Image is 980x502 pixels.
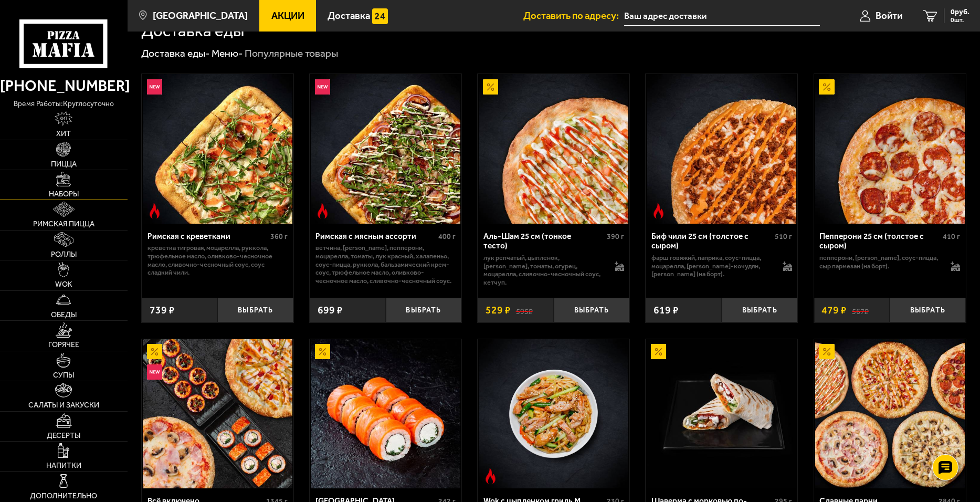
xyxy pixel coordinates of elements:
[814,74,966,224] a: АкционныйПепперони 25 см (толстое с сыром)
[310,339,461,489] a: АкционныйФиладельфия
[147,244,288,276] p: креветка тигровая, моцарелла, руккола, трюфельное масло, оливково-чесночное масло, сливочно-чесно...
[147,364,162,380] img: Новинка
[147,79,162,95] img: Новинка
[311,339,460,489] img: Филадельфия
[624,6,820,26] span: Санкт-Петербург, Замшина улица 25к2 , подъезд 6
[775,232,792,241] span: 510 г
[315,232,436,242] div: Римская с мясным ассорти
[48,341,79,349] span: Горячее
[51,251,77,258] span: Роллы
[646,74,797,224] a: Острое блюдоБиф чили 25 см (толстое с сыром)
[483,232,604,251] div: Аль-Шам 25 см (тонкое тесто)
[143,339,292,489] img: Всё включено
[271,11,304,21] span: Акции
[47,432,80,440] span: Десерты
[142,339,293,489] a: АкционныйНовинкаВсё включено
[819,79,834,95] img: Акционный
[55,281,72,288] span: WOK
[483,79,498,95] img: Акционный
[51,161,77,168] span: Пицца
[646,339,797,489] a: АкционныйШаверма с морковью по-корейски
[147,344,162,359] img: Акционный
[30,493,97,500] span: Дополнительно
[56,130,71,138] span: Хит
[523,11,624,21] span: Доставить по адресу:
[49,191,79,198] span: Наборы
[141,23,244,39] h1: Доставка еды
[722,298,798,323] button: Выбрать
[815,339,965,489] img: Славные парни
[315,244,456,285] p: ветчина, [PERSON_NAME], пепперони, моцарелла, томаты, лук красный, халапеньо, соус-пицца, руккола...
[815,74,965,224] img: Пепперони 25 см (толстое с сыром)
[328,11,370,21] span: Доставка
[33,221,94,228] span: Римская пицца
[147,232,268,242] div: Римская с креветками
[142,74,293,224] a: НовинкаОстрое блюдоРимская с креветками
[647,339,797,489] img: Шаверма с морковью по-корейски
[270,232,288,241] span: 360 г
[554,298,630,323] button: Выбрать
[46,462,81,469] span: Напитки
[315,203,330,218] img: Острое блюдо
[310,74,461,224] a: НовинкаОстрое блюдоРимская с мясным ассорти
[245,47,338,60] div: Популярные товары
[372,8,387,24] img: 15daf4d41897b9f0e9f617042186c801.svg
[479,339,628,489] img: Wok с цыпленком гриль M
[819,232,940,251] div: Пепперони 25 см (толстое с сыром)
[141,47,210,59] a: Доставка еды-
[821,305,847,315] span: 479 ₽
[438,232,456,241] span: 400 г
[819,254,940,270] p: пепперони, [PERSON_NAME], соус-пицца, сыр пармезан (на борт).
[478,339,629,489] a: Острое блюдоWok с цыпленком гриль M
[852,305,869,315] s: 567 ₽
[483,468,498,484] img: Острое блюдо
[217,298,293,323] button: Выбрать
[651,232,772,251] div: Биф чили 25 см (толстое с сыром)
[814,339,966,489] a: АкционныйСлавные парни
[315,344,330,359] img: Акционный
[386,298,462,323] button: Выбрать
[212,47,243,59] a: Меню-
[607,232,624,241] span: 390 г
[654,305,679,315] span: 619 ₽
[143,74,292,224] img: Римская с креветками
[318,305,343,315] span: 699 ₽
[890,298,966,323] button: Выбрать
[651,254,772,278] p: фарш говяжий, паприка, соус-пицца, моцарелла, [PERSON_NAME]-кочудян, [PERSON_NAME] (на борт).
[647,74,797,224] img: Биф чили 25 см (толстое с сыром)
[479,74,628,224] img: Аль-Шам 25 см (тонкое тесто)
[624,6,820,26] input: Ваш адрес доставки
[150,305,175,315] span: 739 ₽
[651,203,666,218] img: Острое блюдо
[951,8,970,16] span: 0 руб.
[876,11,902,21] span: Войти
[943,232,960,241] span: 410 г
[951,17,970,23] span: 0 шт.
[311,74,460,224] img: Римская с мясным ассорти
[153,11,248,21] span: [GEOGRAPHIC_DATA]
[486,305,511,315] span: 529 ₽
[53,372,74,379] span: Супы
[819,344,834,359] img: Акционный
[483,254,604,286] p: лук репчатый, цыпленок, [PERSON_NAME], томаты, огурец, моцарелла, сливочно-чесночный соус, кетчуп.
[315,79,330,95] img: Новинка
[28,402,99,409] span: Салаты и закуски
[651,344,666,359] img: Акционный
[516,305,533,315] s: 595 ₽
[51,311,77,319] span: Обеды
[147,203,162,218] img: Острое блюдо
[478,74,629,224] a: АкционныйАль-Шам 25 см (тонкое тесто)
